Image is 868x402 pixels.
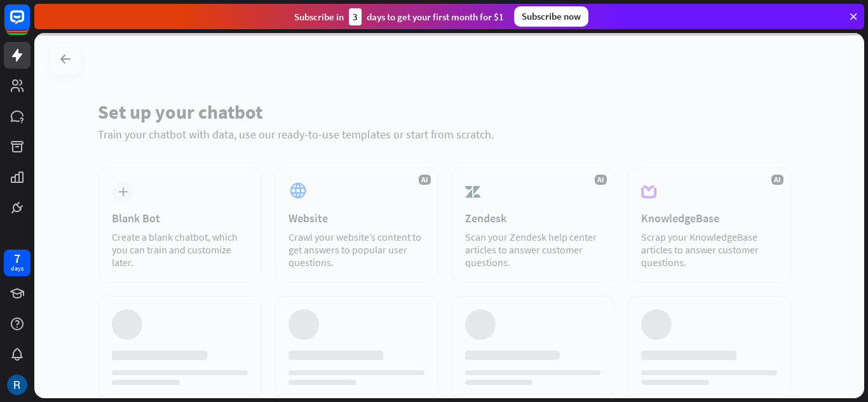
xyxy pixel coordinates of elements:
[514,6,588,27] div: Subscribe now
[11,264,24,273] div: days
[14,253,20,264] div: 7
[4,250,31,276] a: 7 days
[294,8,504,25] div: Subscribe in days to get your first month for $1
[349,8,362,25] div: 3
